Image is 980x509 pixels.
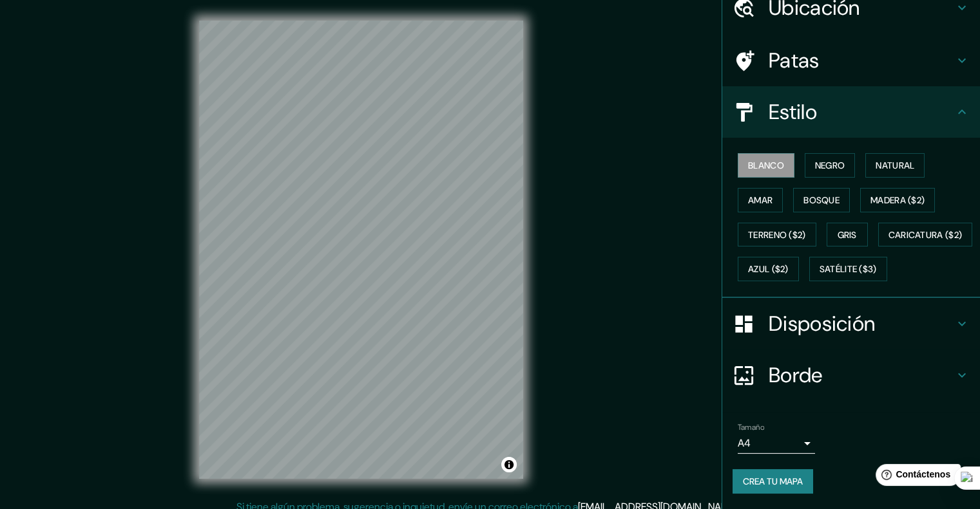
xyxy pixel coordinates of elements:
font: Natural [876,160,914,171]
button: Natural [865,153,925,178]
div: Borde [722,349,980,401]
font: Disposición [769,310,875,337]
font: Negro [815,160,845,171]
font: Amar [748,194,773,206]
font: Caricatura ($2) [889,229,963,241]
div: A4 [738,433,815,454]
button: Satélite ($3) [809,257,887,281]
font: Madera ($2) [870,194,925,206]
iframe: Lanzador de widgets de ayuda [865,459,966,495]
button: Activar o desactivar atribución [501,457,517,472]
font: Estilo [769,98,817,125]
button: Caricatura ($2) [878,223,973,247]
button: Crea tu mapa [733,469,813,494]
button: Azul ($2) [738,257,799,281]
font: Satélite ($3) [820,264,877,275]
font: Gris [838,229,857,241]
button: Bosque [793,188,850,212]
button: Terreno ($2) [738,223,816,247]
button: Gris [827,223,868,247]
canvas: Mapa [199,21,523,479]
font: Borde [769,362,823,389]
font: Azul ($2) [748,264,789,275]
font: Blanco [748,160,784,171]
button: Blanco [738,153,794,178]
button: Amar [738,188,783,212]
button: Negro [805,153,856,178]
button: Madera ($2) [860,188,935,212]
div: Patas [722,35,980,86]
font: Patas [769,47,820,74]
div: Disposición [722,298,980,349]
font: A4 [738,436,751,450]
font: Crea tu mapa [743,476,803,487]
font: Bosque [803,194,840,206]
font: Tamaño [738,422,764,432]
font: Terreno ($2) [748,229,806,241]
div: Estilo [722,86,980,138]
